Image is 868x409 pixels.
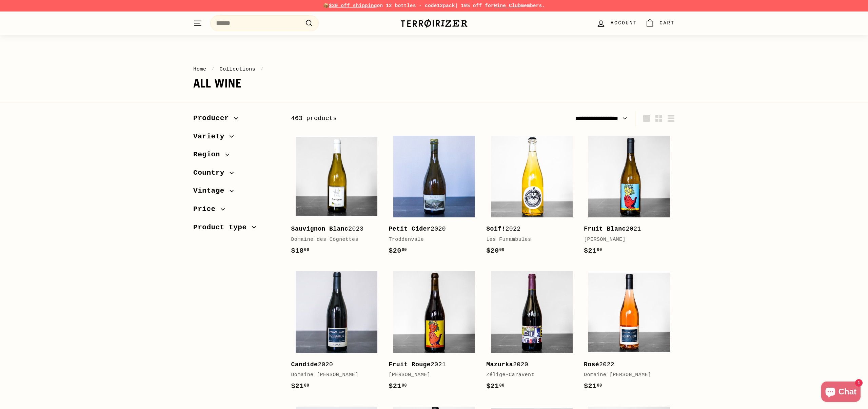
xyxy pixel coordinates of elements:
a: Soif!2022Les Funambules [486,131,577,263]
button: Product type [193,220,280,238]
sup: 00 [597,248,602,252]
div: 463 products [291,114,483,123]
a: Rosé2022Domaine [PERSON_NAME] [584,267,675,398]
div: 2020 [389,224,473,234]
b: Fruit Blanc [584,226,626,232]
span: $21 [486,382,505,390]
div: Domaine [PERSON_NAME] [584,371,668,379]
button: Producer [193,111,280,129]
span: $21 [584,247,602,255]
div: 2020 [291,360,375,370]
strong: 12pack [437,3,455,8]
span: Cart [659,19,675,27]
sup: 00 [402,248,407,252]
b: Candide [291,361,318,368]
span: Region [193,149,225,160]
a: Wine Club [494,3,521,8]
div: 2021 [584,224,668,234]
b: Mazurka [486,361,513,368]
b: Petit Cider [389,226,431,232]
span: Product type [193,222,252,233]
button: Country [193,165,280,184]
button: Region [193,147,280,165]
span: Account [611,19,637,27]
div: 2020 [486,360,570,370]
span: $20 [389,247,407,255]
b: Sauvignon Blanc [291,226,348,232]
sup: 00 [499,383,505,388]
sup: 00 [499,248,505,252]
a: Account [592,13,641,33]
div: Domaine des Cognettes [291,236,375,244]
div: 2022 [486,224,570,234]
a: Cart [641,13,679,33]
div: 2022 [584,360,668,370]
p: 📦 on 12 bottles - code | 10% off for members. [193,2,675,9]
b: Soif! [486,226,505,232]
sup: 00 [304,248,309,252]
span: $18 [291,247,309,255]
span: Vintage [193,185,230,197]
span: $30 off shipping [329,3,377,8]
b: Rosé [584,361,599,368]
a: Candide2020Domaine [PERSON_NAME] [291,267,382,398]
sup: 00 [597,383,602,388]
a: Mazurka2020Zélige-Caravent [486,267,577,398]
span: $21 [389,382,407,390]
span: $20 [486,247,505,255]
div: Les Funambules [486,236,570,244]
a: Fruit Rouge2021[PERSON_NAME] [389,267,479,398]
a: Fruit Blanc2021[PERSON_NAME] [584,131,675,263]
div: Domaine [PERSON_NAME] [291,371,375,379]
button: Price [193,202,280,220]
button: Variety [193,129,280,148]
b: Fruit Rouge [389,361,431,368]
div: Zélige-Caravent [486,371,570,379]
span: Country [193,167,230,179]
a: Sauvignon Blanc2023Domaine des Cognettes [291,131,382,263]
sup: 00 [304,383,309,388]
a: Collections [219,66,255,72]
div: [PERSON_NAME] [584,236,668,244]
a: Home [193,66,206,72]
inbox-online-store-chat: Shopify online store chat [819,382,863,404]
div: 2021 [389,360,473,370]
div: 2023 [291,224,375,234]
div: Troddenvale [389,236,473,244]
span: Price [193,203,221,215]
sup: 00 [402,383,407,388]
button: Vintage [193,183,280,202]
h1: All wine [193,77,675,90]
span: Variety [193,131,230,142]
span: Producer [193,113,234,124]
div: [PERSON_NAME] [389,371,473,379]
span: / [259,66,265,72]
span: $21 [291,382,309,390]
nav: breadcrumbs [193,65,675,73]
span: $21 [584,382,602,390]
span: / [210,66,216,72]
a: Petit Cider2020Troddenvale [389,131,479,263]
